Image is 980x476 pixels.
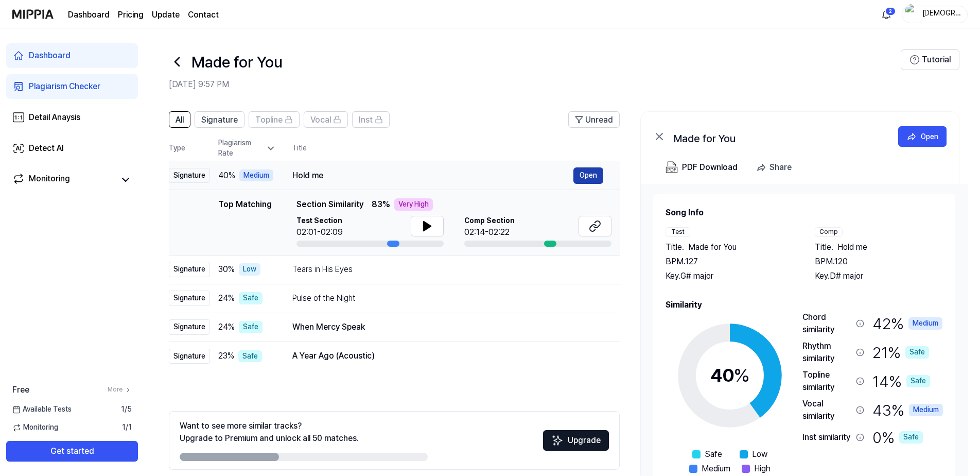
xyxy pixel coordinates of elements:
[705,448,722,461] span: Safe
[568,111,620,128] button: Unread
[905,4,918,25] img: profile
[169,78,901,91] h2: [DATE] 9:57 PM
[872,311,942,336] div: 42 %
[464,216,515,226] span: Comp Section
[815,241,833,253] span: Title .
[802,311,852,336] div: Chord similarity
[837,241,867,253] span: Hold me
[122,422,132,433] span: 1 / 1
[29,80,100,93] div: Plagiarism Checker
[6,136,138,161] a: Detect AI
[921,131,938,142] div: Open
[296,226,343,239] div: 02:01-02:09
[6,105,138,130] a: Detail Anaysis
[909,404,943,416] div: Medium
[815,256,943,268] div: BPM. 120
[702,463,730,475] span: Medium
[898,126,947,147] button: Open
[906,375,930,387] div: Safe
[12,404,72,415] span: Available Tests
[12,173,115,187] a: Monitoring
[292,350,603,362] div: A Year Ago (Acoustic)
[29,173,70,187] div: Monitoring
[908,317,942,330] div: Medium
[239,321,262,333] div: Safe
[68,9,110,21] a: Dashboard
[6,74,138,99] a: Plagiarism Checker
[769,161,792,174] div: Share
[201,114,238,126] span: Signature
[872,427,923,448] div: 0 %
[372,198,390,211] span: 83 %
[666,241,684,253] span: Title .
[195,111,244,128] button: Signature
[29,111,80,124] div: Detail Anaysis
[169,111,190,128] button: All
[218,169,235,182] span: 40 %
[663,157,740,178] button: PDF Download
[29,49,71,62] div: Dashboard
[180,420,359,445] div: Want to see more similar tracks? Upgrade to Premium and unlock all 50 matches.
[674,130,880,143] div: Made for You
[218,263,235,276] span: 30 %
[239,292,262,304] div: Safe
[901,49,959,70] button: Tutorial
[682,161,738,174] div: PDF Download
[238,350,262,363] div: Safe
[169,168,210,183] div: Signature
[218,138,276,158] div: Plagiarism Rate
[218,350,234,362] span: 23 %
[152,9,180,21] a: Update
[239,263,260,276] div: Low
[885,7,896,15] div: 2
[218,321,235,333] span: 24 %
[292,169,573,182] div: Hold me
[878,6,895,23] button: 알림2
[880,8,892,21] img: 알림
[905,346,929,359] div: Safe
[585,114,613,126] span: Unread
[815,227,843,237] div: Comp
[176,114,184,126] span: All
[543,439,609,449] a: SparklesUpgrade
[666,299,943,311] h2: Similarity
[899,431,923,444] div: Safe
[815,270,943,282] div: Key. D# major
[573,167,603,184] a: Open
[239,169,273,182] div: Medium
[188,9,219,21] a: Contact
[802,398,852,422] div: Vocal similarity
[121,404,132,415] span: 1 / 5
[218,198,272,247] div: Top Matching
[296,216,343,226] span: Test Section
[688,241,737,253] span: Made for You
[666,256,794,268] div: BPM. 127
[118,9,144,21] a: Pricing
[292,321,603,333] div: When Mercy Speak
[169,291,210,306] div: Signature
[29,142,64,155] div: Detect AI
[710,362,750,389] div: 40
[169,319,210,335] div: Signature
[802,340,852,365] div: Rhythm similarity
[551,434,564,447] img: Sparkles
[191,51,283,73] h1: Made for You
[304,111,348,128] button: Vocal
[666,270,794,282] div: Key. G# major
[754,463,771,475] span: High
[255,114,283,126] span: Topline
[6,43,138,68] a: Dashboard
[666,161,678,174] img: PDF Download
[802,431,852,444] div: Inst similarity
[218,292,235,304] span: 24 %
[902,6,968,23] button: profile[DEMOGRAPHIC_DATA]
[169,349,210,364] div: Signature
[12,422,58,433] span: Monitoring
[394,198,433,211] div: Very High
[310,114,331,126] span: Vocal
[169,262,210,277] div: Signature
[921,8,961,20] div: [DEMOGRAPHIC_DATA]
[292,136,620,161] th: Title
[108,385,132,394] a: More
